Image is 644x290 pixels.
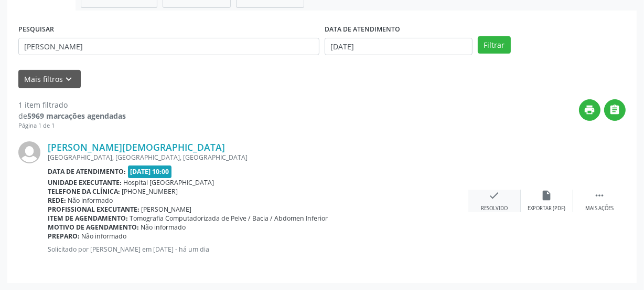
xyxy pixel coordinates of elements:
[585,205,614,212] div: Mais ações
[478,36,511,54] button: Filtrar
[489,190,500,201] i: check
[48,167,126,176] b: Data de atendimento:
[130,214,328,223] span: Tomografia Computadorizada de Pelve / Bacia / Abdomen Inferior
[325,38,473,56] input: Selecione um intervalo
[48,196,66,205] b: Rede:
[18,38,319,56] input: Nome, CNS
[141,223,186,232] span: Não informado
[18,110,126,121] div: de
[48,153,468,162] div: [GEOGRAPHIC_DATA], [GEOGRAPHIC_DATA], [GEOGRAPHIC_DATA]
[18,70,81,88] button: Mais filtroskeyboard_arrow_down
[128,165,172,178] span: [DATE] 10:00
[48,205,139,214] b: Profissional executante:
[594,190,605,201] i: 
[82,232,127,241] span: Não informado
[481,205,508,212] div: Resolvido
[122,187,178,196] span: [PHONE_NUMBER]
[48,187,120,196] b: Telefone da clínica:
[48,232,80,241] b: Preparo:
[18,22,54,38] label: PESQUISAR
[609,104,621,116] i: 
[142,205,192,214] span: [PERSON_NAME]
[48,178,122,187] b: Unidade executante:
[541,190,553,201] i: insert_drive_file
[48,141,225,153] a: [PERSON_NAME][DEMOGRAPHIC_DATA]
[18,99,126,110] div: 1 item filtrado
[579,99,600,121] button: print
[68,196,113,205] span: Não informado
[18,121,126,130] div: Página 1 de 1
[325,22,400,38] label: DATA DE ATENDIMENTO
[18,141,40,163] img: img
[528,205,566,212] div: Exportar (PDF)
[63,74,75,85] i: keyboard_arrow_down
[27,111,126,121] strong: 5969 marcações agendadas
[604,99,626,121] button: 
[124,178,214,187] span: Hospital [GEOGRAPHIC_DATA]
[48,214,128,223] b: Item de agendamento:
[48,245,468,254] p: Solicitado por [PERSON_NAME] em [DATE] - há um dia
[584,104,596,116] i: print
[48,223,139,232] b: Motivo de agendamento:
